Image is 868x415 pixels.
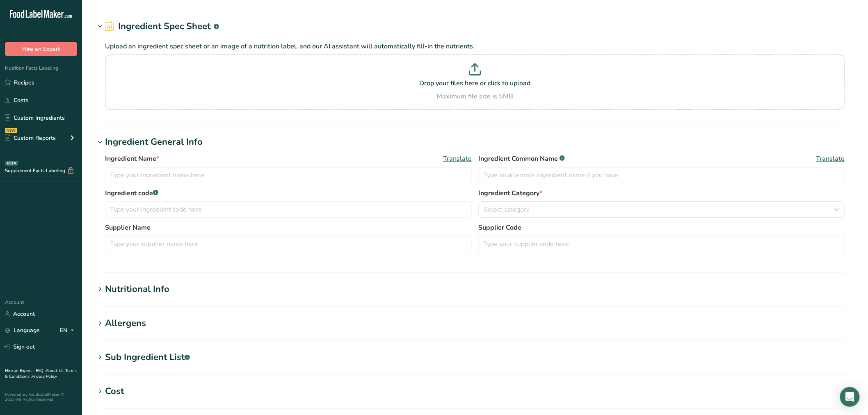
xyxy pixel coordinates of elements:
button: Hire an Expert [5,42,77,56]
span: Translate [443,154,472,164]
a: Privacy Policy [32,374,57,379]
input: Type your ingredient name here [105,167,472,183]
p: Upload an ingredient spec sheet or an image of a nutrition label, and our AI assistant will autom... [105,41,845,51]
span: Ingredient Name [105,154,159,164]
div: Cost [105,385,124,398]
span: Translate [816,154,845,164]
h2: Ingredient Spec Sheet [105,20,219,33]
div: EN [60,326,77,335]
div: BETA [5,161,18,166]
a: Hire an Expert . [5,368,34,374]
div: Maximum file size is 5MB [107,91,843,101]
input: Type your ingredient code here [105,201,472,218]
label: Ingredient Category [478,188,845,198]
input: Type your supplier name here [105,236,472,252]
span: Select category [484,205,530,214]
span: Ingredient Common Name [478,154,565,164]
a: FAQ . [36,368,46,374]
div: NEW [5,128,17,133]
div: Sub Ingredient List [105,351,190,364]
div: Custom Reports [5,134,56,142]
button: Select category [478,201,845,218]
div: Open Intercom Messenger [840,387,860,407]
a: Terms & Conditions . [5,368,77,379]
p: Drop your files here or click to upload [107,78,843,88]
div: Powered By FoodLabelMaker © 2025 All Rights Reserved [5,392,77,402]
label: Ingredient code [105,188,472,198]
label: Supplier Code [478,223,845,233]
div: Ingredient General Info [105,135,203,149]
a: Language [5,323,40,337]
label: Supplier Name [105,223,472,233]
input: Type your supplier code here [478,236,845,252]
div: Nutritional Info [105,283,169,296]
div: Allergens [105,317,146,330]
input: Type an alternate ingredient name if you have [478,167,845,183]
a: About Us . [46,368,65,374]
